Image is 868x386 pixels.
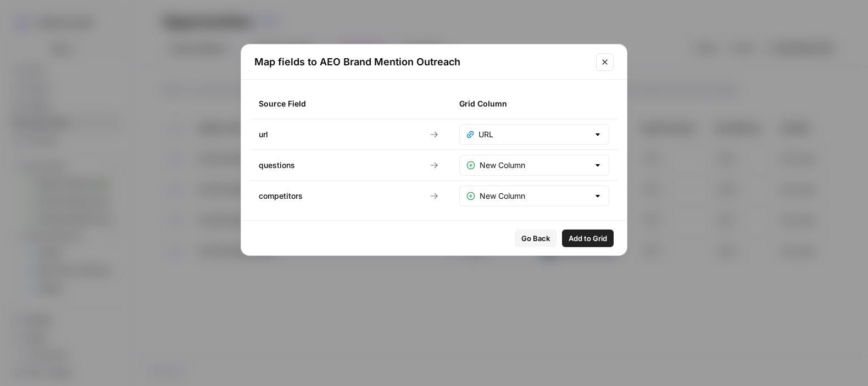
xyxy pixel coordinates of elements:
div: Grid Column [459,88,609,119]
span: competitors [259,191,303,202]
button: Add to Grid [562,230,614,247]
h2: Map fields to AEO Brand Mention Outreach [254,54,589,70]
span: questions [259,160,295,171]
input: New Column [480,160,589,171]
button: Go Back [515,230,557,247]
span: url [259,129,268,140]
input: New Column [480,191,589,202]
div: Source Field [259,88,409,119]
span: Go Back [521,233,550,244]
button: Close modal [596,53,614,71]
input: URL [478,129,589,140]
span: Add to Grid [569,233,607,244]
